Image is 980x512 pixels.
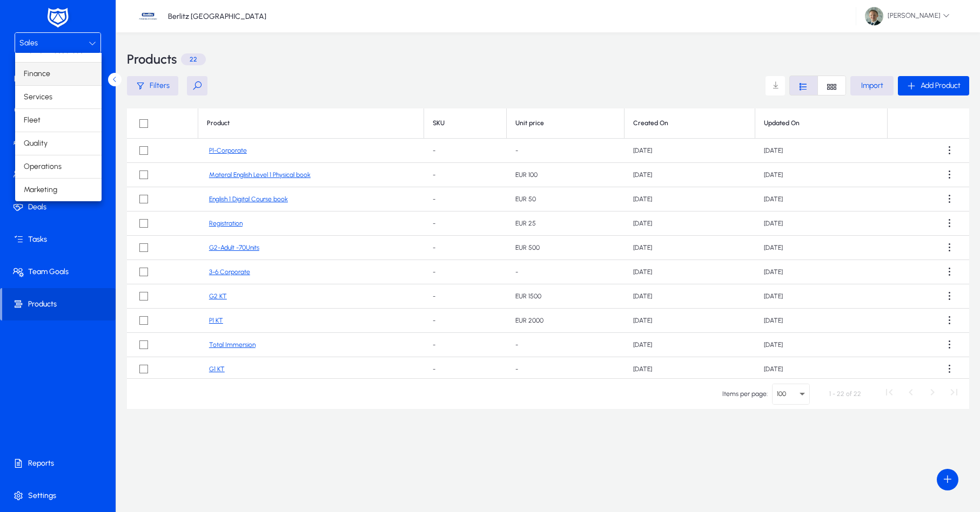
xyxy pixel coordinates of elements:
[24,160,62,173] span: Operations
[24,91,52,104] span: Services
[24,114,41,127] span: Fleet
[24,137,48,150] span: Quality
[24,183,57,196] span: Marketing
[24,67,50,80] span: Finance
